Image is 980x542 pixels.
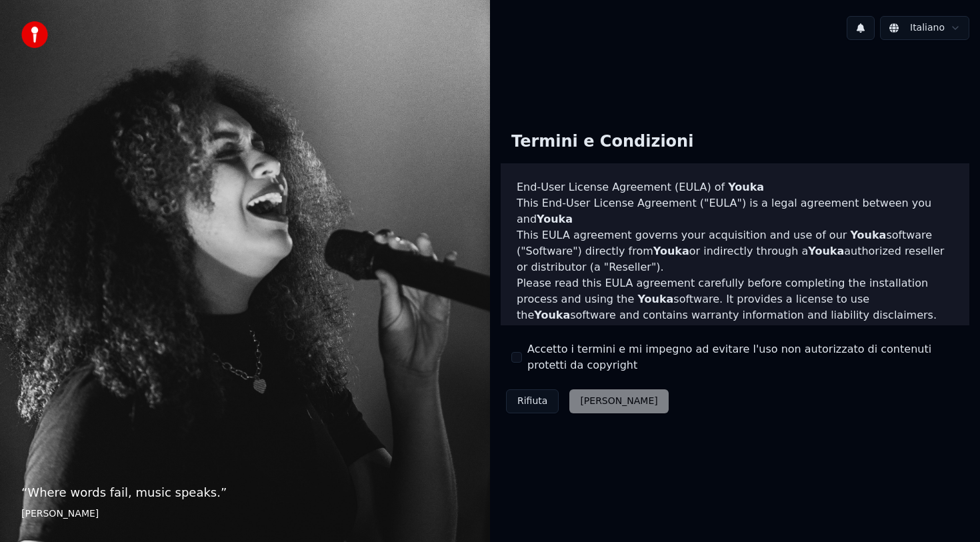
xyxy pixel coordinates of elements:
[501,121,704,163] div: Termini e Condizioni
[728,181,764,193] span: Youka
[21,507,469,521] footer: [PERSON_NAME]
[517,227,953,275] p: This EULA agreement governs your acquisition and use of our software ("Software") directly from o...
[517,275,953,323] p: Please read this EULA agreement carefully before completing the installation process and using th...
[517,195,953,227] p: This End-User License Agreement ("EULA") is a legal agreement between you and
[534,309,570,321] span: Youka
[637,293,673,305] span: Youka
[527,341,959,373] label: Accetto i termini e mi impegno ad evitare l'uso non autorizzato di contenuti protetti da copyright
[21,21,48,48] img: youka
[517,323,953,387] p: If you register for a free trial of the software, this EULA agreement will also govern that trial...
[21,483,469,502] p: “ Where words fail, music speaks. ”
[537,213,573,225] span: Youka
[517,179,953,195] h3: End-User License Agreement (EULA) of
[808,245,844,257] span: Youka
[653,245,689,257] span: Youka
[706,325,742,337] span: Youka
[850,229,886,241] span: Youka
[506,389,559,413] button: Rifiuta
